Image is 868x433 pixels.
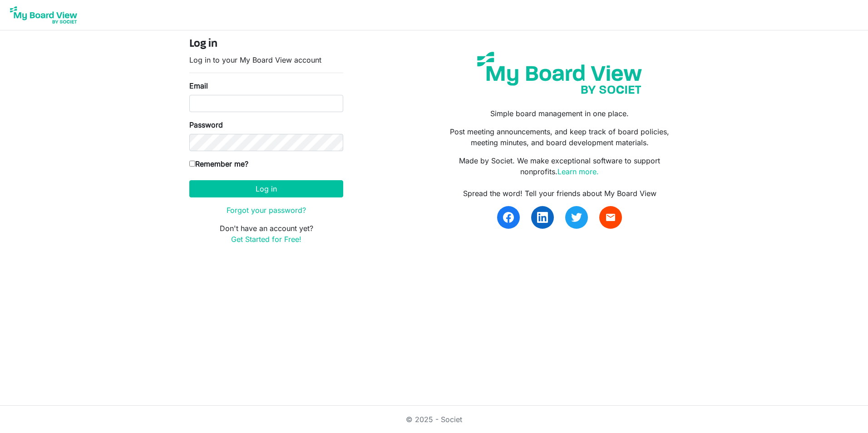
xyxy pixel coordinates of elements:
input: Remember me? [189,161,195,167]
a: Get Started for Free! [231,235,301,244]
p: Made by Societ. We make exceptional software to support nonprofits. [441,155,679,177]
div: Spread the word! Tell your friends about My Board View [441,188,679,199]
p: Don't have an account yet? [189,223,343,245]
label: Email [189,80,208,91]
a: Forgot your password? [227,206,306,215]
label: Password [189,119,223,130]
p: Log in to your My Board View account [189,54,343,65]
img: my-board-view-societ.svg [470,45,649,101]
a: © 2025 - Societ [406,415,462,424]
label: Remember me? [189,158,248,169]
a: Learn more. [557,167,599,176]
img: twitter.svg [571,212,582,223]
img: My Board View Logo [7,4,80,26]
p: Post meeting announcements, and keep track of board policies, meeting minutes, and board developm... [441,126,679,148]
img: facebook.svg [503,212,514,223]
a: email [599,206,622,229]
span: email [605,212,616,223]
img: linkedin.svg [537,212,548,223]
button: Log in [189,180,343,197]
p: Simple board management in one place. [441,108,679,119]
h4: Log in [189,38,343,51]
